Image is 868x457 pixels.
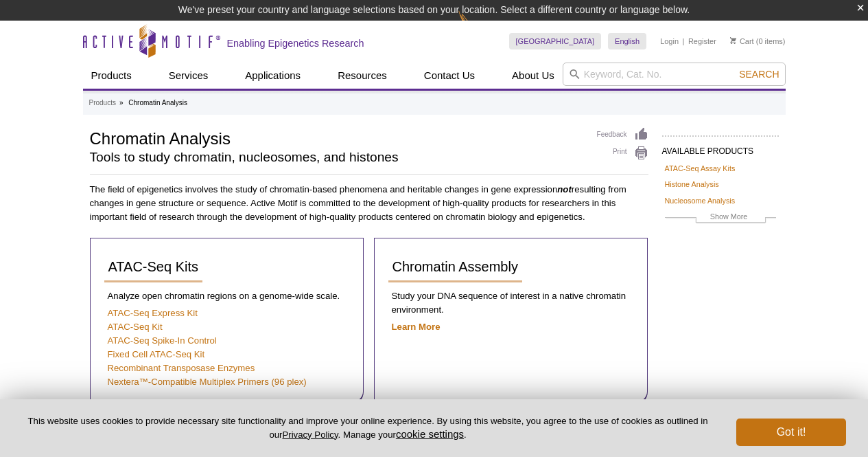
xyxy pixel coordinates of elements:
[227,37,364,49] h2: Enabling Epigenetics Research
[104,289,349,303] p: Analyze open chromatin regions on a genome-wide scale.
[736,419,846,446] button: Got it!
[388,289,633,317] p: Study your DNA sequence of interest in a native chromatin environment.
[416,63,483,89] a: Contact Us
[563,63,786,86] input: Keyword, Cat. No.
[329,63,395,89] a: Resources
[392,322,441,332] a: Learn More
[660,36,679,46] a: Login
[237,63,309,89] a: Applications
[119,99,124,107] li: »
[597,127,648,142] a: Feedback
[665,178,719,190] a: Histone Analysis
[730,37,736,44] img: Your Cart
[557,184,572,194] i: not
[108,259,199,274] span: ATAC-Seq Kits
[688,36,716,46] a: Register
[108,322,163,332] a: ATAC-Seq Kit
[735,68,783,80] button: Search
[90,127,583,148] h1: Chromatin Analysis
[108,335,217,346] a: ATAC-Seq Spike-In Control
[665,194,736,207] a: Nucleosome Analysis
[108,363,255,373] a: Recombinant Transposase Enzymes
[282,430,338,440] a: Privacy Policy
[108,377,307,387] a: Nextera™-Compatible Multiplex Primers (96 plex)
[108,349,205,359] a: Fixed Cell ATAC-Seq Kit
[608,33,646,49] a: English
[458,10,495,43] img: Change Here
[22,415,714,441] p: This website uses cookies to provide necessary site functionality and improve your online experie...
[683,33,685,49] li: |
[662,135,779,160] h2: AVAILABLE PRODUCTS
[161,63,217,89] a: Services
[396,428,464,440] button: cookie settings
[730,33,786,49] li: (0 items)
[665,162,736,175] a: ATAC-Seq Assay Kits
[388,252,522,282] a: Chromatin Assembly
[128,99,187,107] li: Chromatin Analysis
[90,183,648,224] p: The field of epigenetics involves the study of chromatin-based phenomena and heritable changes in...
[108,308,198,318] a: ATAC-Seq Express Kit
[730,36,754,46] a: Cart
[597,146,648,161] a: Print
[83,63,140,89] a: Products
[90,151,583,164] h2: Tools to study chromatin, nucleosomes, and histones
[739,69,779,80] span: Search
[665,210,776,226] a: Show More
[504,63,563,89] a: About Us
[104,252,203,282] a: ATAC-Seq Kits
[392,259,518,274] span: Chromatin Assembly
[509,33,602,49] a: [GEOGRAPHIC_DATA]
[89,97,116,109] a: Products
